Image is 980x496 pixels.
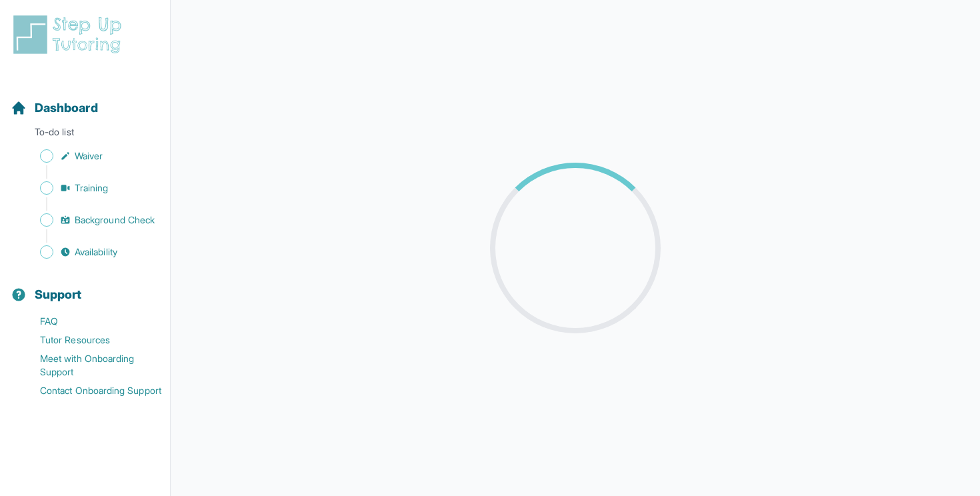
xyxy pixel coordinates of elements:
[11,99,98,117] a: Dashboard
[5,125,165,144] p: To-do list
[11,381,170,400] a: Contact Onboarding Support
[5,77,165,123] button: Dashboard
[75,181,109,195] span: Training
[11,243,170,261] a: Availability
[75,245,117,259] span: Availability
[35,99,98,117] span: Dashboard
[5,264,165,309] button: Support
[35,285,82,304] span: Support
[11,147,170,165] a: Waiver
[11,331,170,349] a: Tutor Resources
[11,179,170,197] a: Training
[11,349,170,381] a: Meet with Onboarding Support
[11,13,129,56] img: logo
[11,211,170,229] a: Background Check
[11,312,170,331] a: FAQ
[75,213,155,227] span: Background Check
[75,149,103,163] span: Waiver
